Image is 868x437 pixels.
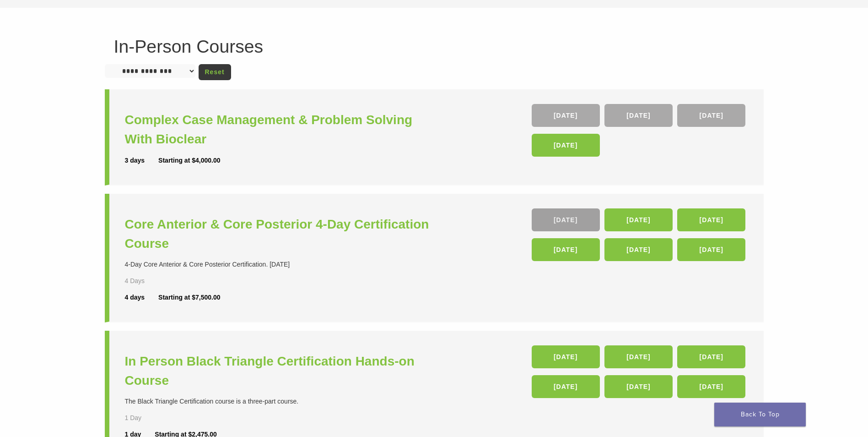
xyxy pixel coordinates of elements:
[199,64,231,80] a: Reset
[125,276,172,286] div: 4 Days
[677,238,745,261] a: [DATE]
[532,238,600,261] a: [DATE]
[604,208,673,231] a: [DATE]
[532,134,600,157] a: [DATE]
[604,375,673,398] a: [DATE]
[158,156,220,165] div: Starting at $4,000.00
[532,375,600,398] a: [DATE]
[677,345,745,368] a: [DATE]
[125,352,437,390] a: In Person Black Triangle Certification Hands-on Course
[532,208,748,266] div: , , , , ,
[158,293,220,302] div: Starting at $7,500.00
[604,104,673,127] a: [DATE]
[677,208,745,231] a: [DATE]
[714,403,806,426] a: Back To Top
[125,215,437,253] a: Core Anterior & Core Posterior 4-Day Certification Course
[125,397,437,406] div: The Black Triangle Certification course is a three-part course.
[532,104,600,127] a: [DATE]
[125,260,437,269] div: 4-Day Core Anterior & Core Posterior Certification. [DATE]
[677,375,745,398] a: [DATE]
[532,345,600,368] a: [DATE]
[604,238,673,261] a: [DATE]
[532,345,748,403] div: , , , , ,
[125,156,159,165] div: 3 days
[125,293,159,302] div: 4 days
[677,104,745,127] a: [DATE]
[125,110,437,149] a: Complex Case Management & Problem Solving With Bioclear
[532,208,600,231] a: [DATE]
[125,413,172,423] div: 1 Day
[604,345,673,368] a: [DATE]
[532,104,748,161] div: , , ,
[114,38,755,55] h1: In-Person Courses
